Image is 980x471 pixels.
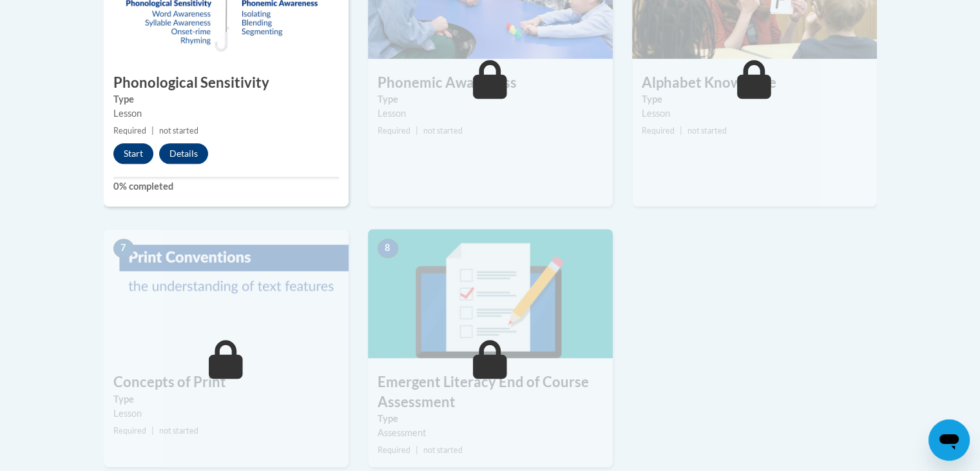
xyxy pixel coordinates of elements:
[378,445,410,455] span: Required
[378,239,398,258] span: 8
[368,229,613,358] img: Course Image
[104,229,349,358] img: Course Image
[378,92,603,106] label: Type
[113,106,339,121] div: Lesson
[642,126,675,135] span: Required
[113,92,339,106] label: Type
[928,419,970,461] iframe: Button to launch messaging window
[113,426,146,436] span: Required
[378,426,603,440] div: Assessment
[680,126,682,135] span: |
[113,406,339,421] div: Lesson
[151,426,154,436] span: |
[368,372,613,412] h3: Emergent Literacy End of Course Assessment
[113,126,146,135] span: Required
[113,239,134,258] span: 7
[113,179,339,194] label: 0% completed
[113,143,153,164] button: Start
[151,126,154,135] span: |
[159,126,198,135] span: not started
[159,426,198,436] span: not started
[416,445,418,455] span: |
[423,126,463,135] span: not started
[378,126,410,135] span: Required
[104,372,349,392] h3: Concepts of Print
[642,92,867,106] label: Type
[423,445,463,455] span: not started
[632,73,877,93] h3: Alphabet Knowledge
[642,106,867,121] div: Lesson
[687,126,727,135] span: not started
[378,412,603,426] label: Type
[378,106,603,121] div: Lesson
[104,73,349,93] h3: Phonological Sensitivity
[416,126,418,135] span: |
[159,143,208,164] button: Details
[368,73,613,93] h3: Phonemic Awareness
[113,392,339,406] label: Type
